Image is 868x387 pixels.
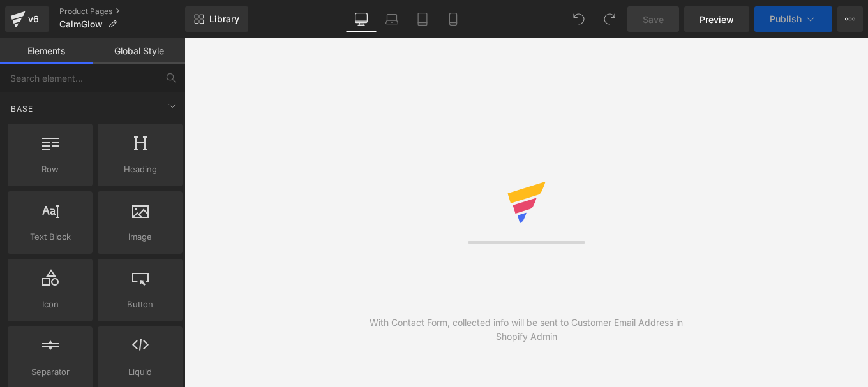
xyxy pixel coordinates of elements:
[101,163,179,176] span: Heading
[11,365,89,379] span: Separator
[346,6,377,32] a: Desktop
[101,298,179,311] span: Button
[377,6,407,32] a: Laptop
[101,230,179,244] span: Image
[59,6,185,17] a: Product Pages
[566,6,592,32] button: Undo
[837,6,863,32] button: More
[684,6,749,32] a: Preview
[209,13,239,25] span: Library
[11,163,89,176] span: Row
[5,6,49,32] a: v6
[185,6,248,32] a: New Library
[59,19,103,29] span: CalmGlow
[754,6,832,32] button: Publish
[770,14,802,24] span: Publish
[597,6,622,32] button: Redo
[11,230,89,244] span: Text Block
[438,6,468,32] a: Mobile
[101,365,179,379] span: Liquid
[407,6,438,32] a: Tablet
[643,13,664,26] span: Save
[700,13,734,26] span: Preview
[93,38,185,64] a: Global Style
[26,11,41,27] div: v6
[355,316,698,344] div: With Contact Form, collected info will be sent to Customer Email Address in Shopify Admin
[11,298,89,311] span: Icon
[10,103,34,115] span: Base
